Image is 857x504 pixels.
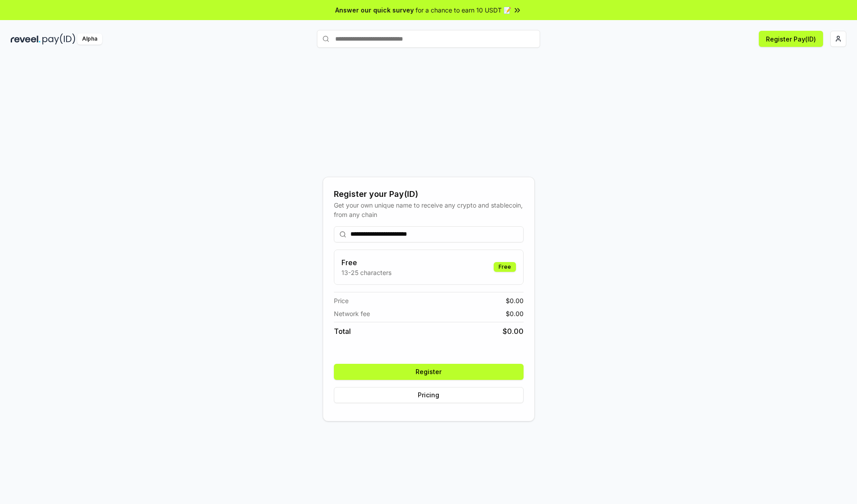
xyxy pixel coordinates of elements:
[334,364,524,380] button: Register
[335,5,414,15] span: Answer our quick survey
[42,33,75,45] img: pay_id
[334,326,351,337] span: Total
[334,200,524,219] div: Get your own unique name to receive any crypto and stablecoin, from any chain
[759,31,823,47] button: Register Pay(ID)
[11,33,41,45] img: reveel_dark
[334,387,524,403] button: Pricing
[506,296,524,305] span: $ 0.00
[77,33,102,45] div: Alpha
[341,268,391,277] p: 13-25 characters
[506,309,524,318] span: $ 0.00
[334,188,524,200] div: Register your Pay(ID)
[494,262,516,272] div: Free
[341,257,391,268] h3: Free
[334,296,349,305] span: Price
[334,309,370,318] span: Network fee
[416,5,511,15] span: for a chance to earn 10 USDT 📝
[503,326,524,337] span: $ 0.00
